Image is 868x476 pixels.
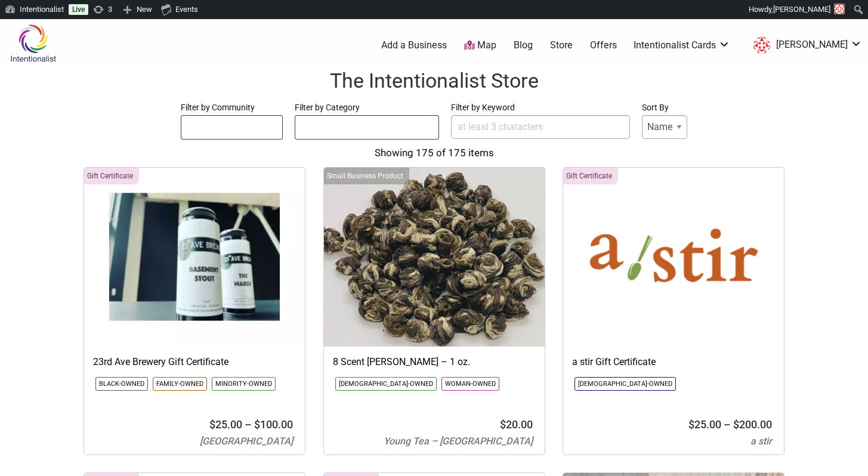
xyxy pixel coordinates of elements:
span: $ [733,418,739,431]
bdi: 25.00 [688,418,721,431]
span: – [245,418,252,431]
li: Click to show only this community [441,377,499,391]
img: Intentionalist [5,24,61,63]
li: Click to show only this community [153,377,207,391]
label: Filter by Keyword [451,100,630,115]
bdi: 20.00 [500,418,533,431]
a: Intentionalist Cards [634,39,730,52]
a: Offers [590,39,617,52]
li: Click to show only this community [335,377,437,391]
span: $ [500,418,506,431]
div: Click to show only this category [563,168,618,184]
a: [PERSON_NAME] [747,35,862,56]
div: Click to show only this category [84,168,139,184]
a: Live [69,4,88,15]
div: Showing 175 of 175 items [12,146,856,161]
li: Sarah-Studer [747,35,862,56]
span: $ [209,418,215,431]
input: at least 3 characters [451,115,630,139]
label: Filter by Category [295,100,439,115]
img: Young Tea 8 Scent Jasmine Green Pearl [324,168,545,347]
a: Add a Business [381,39,447,52]
bdi: 25.00 [209,418,242,431]
span: a stir [750,435,772,447]
bdi: 100.00 [254,418,293,431]
bdi: 200.00 [733,418,772,431]
span: $ [254,418,260,431]
label: Filter by Community [181,100,283,115]
span: [GEOGRAPHIC_DATA] [200,435,293,447]
span: [PERSON_NAME] [773,5,830,14]
span: Young Tea – [GEOGRAPHIC_DATA] [384,435,533,447]
li: Click to show only this community [574,377,676,391]
span: – [724,418,731,431]
span: $ [688,418,694,431]
h1: The Intentionalist Store [12,67,856,95]
li: Click to show only this community [95,377,148,391]
div: Click to show only this category [324,168,409,184]
a: Store [550,39,573,52]
h3: a stir Gift Certificate [572,356,775,369]
h3: 8 Scent [PERSON_NAME] – 1 oz. [333,356,536,369]
li: Click to show only this community [212,377,276,391]
a: Blog [514,39,533,52]
a: Map [464,39,496,52]
label: Sort By [642,100,687,115]
h3: 23rd Ave Brewery Gift Certificate [93,356,296,369]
